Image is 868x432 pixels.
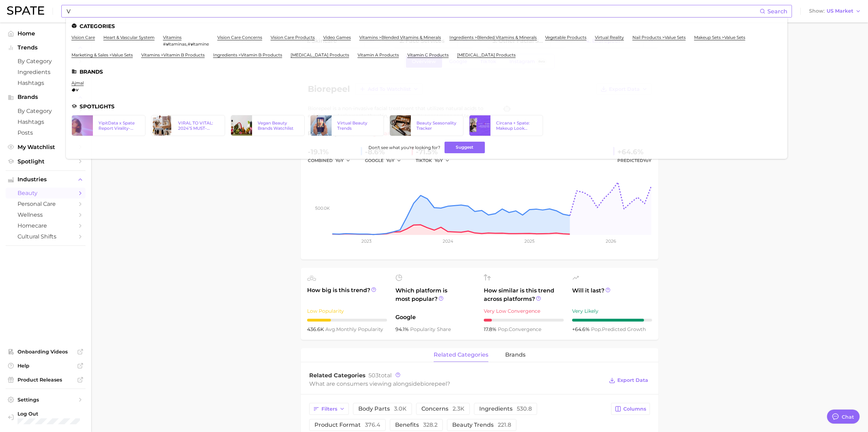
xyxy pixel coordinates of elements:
abbr: average [325,326,336,332]
div: Very Likely [572,307,652,315]
div: What are consumers viewing alongside ? [309,379,604,389]
button: Brands [6,92,86,102]
div: TIKTOK [416,156,454,165]
span: # [163,41,166,47]
span: Which platform is most popular? [395,286,475,310]
li: Brands [72,69,782,75]
a: beauty [6,188,86,198]
button: Industries [6,174,86,185]
span: Show [809,9,825,13]
span: +64.6% [572,326,591,332]
span: 436.6k [307,326,325,332]
a: by Category [6,106,86,116]
abbr: popularity index [498,326,509,332]
em: v [166,41,168,47]
div: Circana + Spate: Makeup Look Trends [496,120,537,131]
a: Hashtags [6,77,86,88]
span: YoY [386,157,394,163]
span: YoY [435,157,443,163]
button: YoY [386,156,401,165]
span: biorepeel [420,380,447,387]
span: 94.1% [395,326,410,332]
span: benefits [395,422,438,428]
a: vitamins >blended vitamins & minerals [359,35,441,40]
a: makeup sets >value sets [694,35,745,40]
tspan: 2024 [443,238,453,244]
a: [MEDICAL_DATA] products [291,52,349,58]
span: body parts [358,406,407,412]
a: Vegan Beauty Brands Watchlist [231,115,305,136]
a: Circana + Spate: Makeup Look Trends [469,115,543,136]
span: Spotlight [18,158,74,165]
span: Hashtags [18,80,74,86]
div: 9 / 10 [572,319,652,322]
span: Search [767,8,787,15]
a: nail products >value sets [632,35,686,40]
button: Trends [6,42,86,53]
span: YoY [335,157,344,163]
a: Posts [6,127,86,138]
span: Hashtags [18,119,74,125]
div: , [163,41,209,47]
span: Log Out [18,411,113,417]
li: Spotlights [72,103,782,109]
a: vitamin c products [407,52,449,58]
span: popularity share [410,326,451,332]
span: convergence [498,326,541,332]
span: Ingredients [18,69,74,75]
a: marketing & sales >value sets [72,52,133,58]
a: vitamin a products [358,52,399,58]
a: Virtual Beauty Trends [310,115,384,136]
div: YipitData x Spate Report Virality-Driven Brands Are Taking a Slice of the Beauty Pie [99,120,140,131]
span: Posts [18,129,74,136]
div: 1 / 10 [484,319,564,322]
span: 221.8 [498,421,511,428]
span: Google [395,313,475,322]
span: Product Releases [18,377,74,383]
span: ingredients [479,406,532,412]
span: cultural shifts [18,233,74,240]
span: Export Data [617,377,648,383]
a: [MEDICAL_DATA] products [457,52,516,58]
a: wellness [6,209,86,220]
a: Help [6,360,86,371]
button: Export Data [607,376,650,385]
abbr: popularity index [591,326,602,332]
span: itamine [193,41,209,47]
a: vitamins >vitamin b products [141,52,205,58]
input: Search here for a brand, industry, or ingredient [66,5,760,17]
a: Onboarding Videos [6,346,86,357]
span: My Watchlist [18,144,74,150]
a: Hashtags [6,116,86,127]
a: personal care [6,198,86,209]
span: 503 [368,372,379,379]
div: Virtual Beauty Trends [337,120,378,131]
button: Filters [309,403,349,415]
span: How big is this trend? [307,286,387,303]
div: 3 / 10 [307,319,387,322]
span: total [368,372,392,379]
a: heart & vascular system [103,35,155,40]
span: 328.2 [423,421,438,428]
span: Home [18,30,74,37]
span: Help [18,363,74,369]
span: Trends [18,45,74,51]
a: vision care products [271,35,315,40]
tspan: 2023 [361,238,372,244]
img: SPATE [7,6,44,15]
li: Categories [72,23,782,29]
span: product format [314,422,380,428]
a: Beauty Seasonality Tracker [389,115,463,136]
a: ingredients >vitamin b products [213,52,282,58]
button: ShowUS Market [807,7,863,16]
div: VIRAL TO VITAL: 2024’S MUST-KNOW HAIR TRENDS ON TIKTOK [178,120,219,131]
tspan: 2025 [524,238,535,244]
span: related categories [434,352,488,358]
span: 2.3k [453,405,464,412]
a: vitamins [163,35,182,40]
button: YoY [435,156,450,165]
span: YoY [643,158,651,163]
a: ingredients >blended vitamins & minerals [449,35,537,40]
div: combined [308,156,355,165]
a: cultural shifts [6,231,86,242]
